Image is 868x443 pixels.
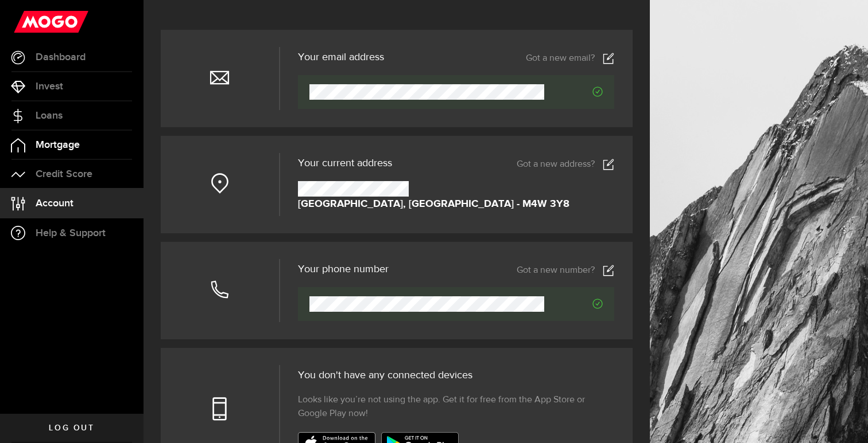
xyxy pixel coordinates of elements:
[298,393,614,421] span: Looks like you’re not using the app. Get it for free from the App Store or Google Play now!
[298,264,389,275] h3: Your phone number
[9,5,44,39] button: Open LiveChat chat widget
[36,52,86,62] span: Dashboard
[49,424,94,432] span: Log out
[36,228,106,238] span: Help & Support
[298,52,384,62] h3: Your email address
[298,158,392,168] span: Your current address
[544,299,603,309] span: Verified
[36,169,92,179] span: Credit Score
[298,370,472,381] span: You don't have any connected devices
[517,159,614,170] a: Got a new address?
[526,53,614,64] a: Got a new email?
[36,140,80,150] span: Mortgage
[36,198,73,209] span: Account
[517,265,614,276] a: Got a new number?
[36,111,63,121] span: Loans
[36,81,63,92] span: Invest
[544,87,603,97] span: Verified
[298,197,569,212] strong: [GEOGRAPHIC_DATA], [GEOGRAPHIC_DATA] - M4W 3Y8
